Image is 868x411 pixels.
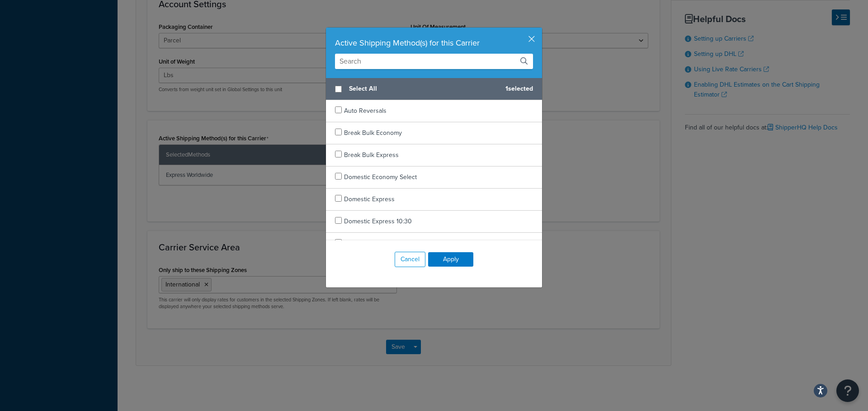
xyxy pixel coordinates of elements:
[344,217,412,226] span: Domestic Express 10:30
[335,54,533,69] input: Search
[428,252,473,267] button: Apply
[344,128,402,138] span: Break Bulk Economy
[335,37,533,49] div: Active Shipping Method(s) for this Carrier
[395,252,425,267] button: Cancel
[344,106,387,115] span: Auto Reversals
[344,194,395,204] span: Domestic Express
[344,150,399,160] span: Break Bulk Express
[326,78,542,100] div: 1 selected
[349,83,498,95] span: Select All
[344,239,412,248] span: Domestic Express 12:00
[344,172,417,182] span: Domestic Economy Select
